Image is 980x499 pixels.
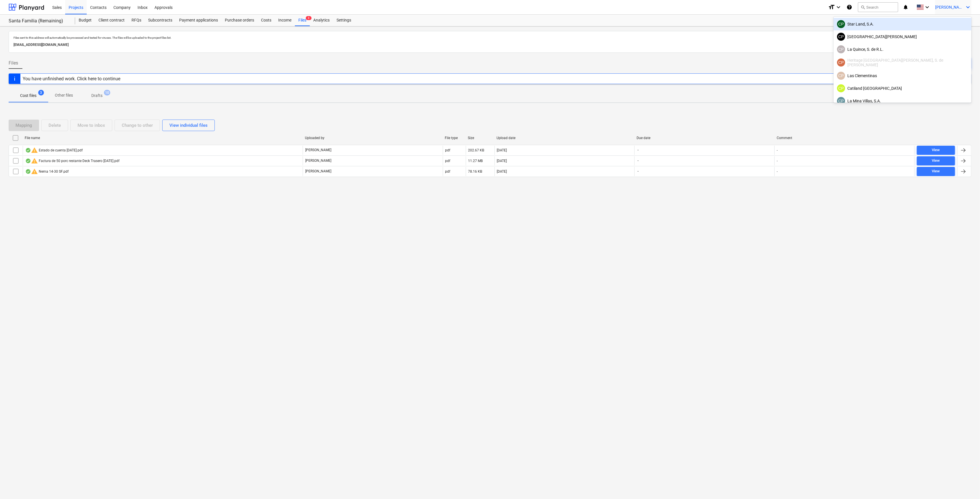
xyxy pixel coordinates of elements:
span: CP [838,86,844,91]
div: Widget de chat [951,471,980,499]
div: Star Land, S.A. [837,20,968,28]
div: Claudia Perez [837,59,845,67]
div: Claudia Perez [837,20,845,28]
div: Claudia Perez [837,33,845,41]
div: La Mina Villas, S.A. [837,97,968,105]
div: Heritage [GEOGRAPHIC_DATA][PERSON_NAME], S. de [PERSON_NAME] [837,58,968,67]
div: Claudia Perez [837,45,845,53]
span: CP [838,99,844,103]
span: CP [838,34,844,39]
span: CP [838,22,844,26]
div: Catiland [GEOGRAPHIC_DATA] [837,84,968,92]
span: CP [838,47,844,52]
span: CP [838,60,844,65]
div: Las Clementinas [837,72,968,80]
div: [GEOGRAPHIC_DATA][PERSON_NAME] [837,33,968,41]
div: Claudia Perez [837,84,845,92]
span: 3 [38,90,44,95]
div: Claudia Perez [837,97,845,105]
div: Claudia Perez [837,72,845,80]
div: La Quince, S. de R.L. [837,45,968,53]
span: CP [838,73,844,78]
iframe: Chat Widget [951,471,980,499]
